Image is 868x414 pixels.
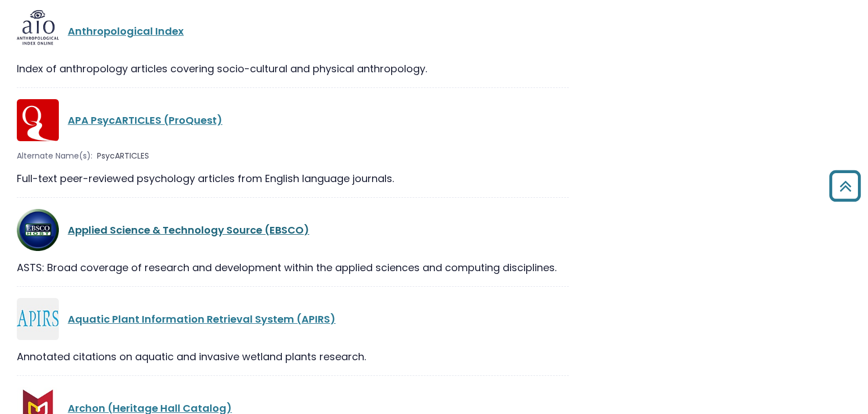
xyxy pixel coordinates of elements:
[97,150,149,162] span: PsycARTICLES
[17,260,569,275] div: ASTS: Broad coverage of research and development within the applied sciences and computing discip...
[68,113,222,127] a: APA PsycARTICLES (ProQuest)
[825,175,865,196] a: Back to Top
[17,150,92,162] span: Alternate Name(s):
[17,349,569,364] div: Annotated citations on aquatic and invasive wetland plants research.
[68,24,184,38] a: Anthropological Index
[68,223,309,237] a: Applied Science & Technology Source (EBSCO)
[17,171,569,186] div: Full-text peer-reviewed psychology articles from English language journals.
[17,61,569,76] div: Index of anthropology articles covering socio-cultural and physical anthropology.
[68,312,336,326] a: Aquatic Plant Information Retrieval System (APIRS)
